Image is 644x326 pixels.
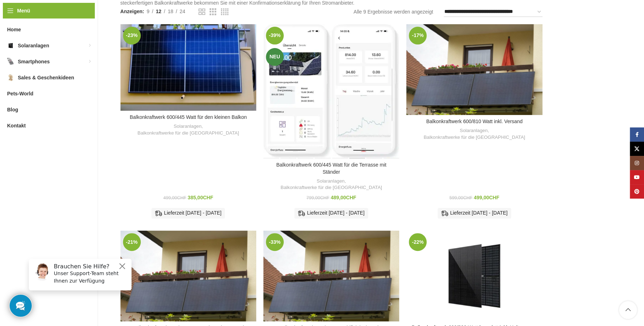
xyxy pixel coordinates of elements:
img: Sales & Geschenkideen [7,74,14,81]
a: Pinterest Social Link [630,184,644,199]
a: Balkonkraftwerk 600/445 Watt für den kleinen Balkon [120,24,256,111]
a: Balkonkraftwerke für die [GEOGRAPHIC_DATA] [138,130,239,137]
span: 9 [146,9,149,14]
span: -33% [266,233,284,251]
a: Solaranlagen [174,123,201,130]
span: Smartphones [18,55,50,68]
bdi: 385,00 [188,195,213,200]
span: Home [7,23,21,36]
a: Balkonkraftwerk 600/890 Watt komplett inkl. Halterungen inkl. Lieferung [406,231,542,321]
span: CHF [346,195,356,200]
div: , [124,123,253,136]
span: -22% [409,233,427,251]
img: Solaranlagen [7,42,14,49]
a: Scroll to top button [619,301,637,319]
span: Kontakt [7,119,26,132]
bdi: 499,00 [474,195,499,200]
div: Lieferzeit [DATE] - [DATE] [151,208,225,219]
span: Solaranlagen [18,39,49,52]
span: CHF [489,195,499,200]
p: Unser Support-Team steht Ihnen zur Verfügung [31,17,104,32]
a: Solaranlagen [460,127,488,134]
span: 18 [168,9,174,14]
span: 24 [180,9,185,14]
span: Anzeigen [120,7,144,15]
a: Balkonkraftwerk 600/810 Watt inkl. Versand [426,119,522,124]
a: YouTube Social Link [630,170,644,184]
a: Facebook Social Link [630,127,644,142]
a: Balkonkraftwerke für die [GEOGRAPHIC_DATA] [423,134,525,141]
img: Customer service [10,10,28,28]
a: Balkonkraftwerk 600/820 Watt starke Leistung und höchste Qualität [120,231,256,321]
a: Balkonkraftwerke für die [GEOGRAPHIC_DATA] [280,184,382,191]
div: , [410,127,539,141]
a: Rasteransicht 2 [199,7,205,16]
a: Balkonkraftwerk 600/890 Watt bificial Glas Glas [263,231,399,321]
div: Lieferzeit [DATE] - [DATE] [438,208,511,219]
span: CHF [203,195,213,200]
a: X Social Link [630,142,644,156]
span: Sales & Geschenkideen [18,71,74,84]
span: CHF [320,195,329,200]
a: Rasteransicht 4 [221,7,228,16]
span: CHF [463,195,472,200]
div: Lieferzeit [DATE] - [DATE] [294,208,368,219]
select: Shop-Reihenfolge [444,7,542,17]
span: Blog [7,103,18,116]
a: 18 [165,7,176,15]
a: 9 [144,7,152,15]
div: , [267,178,396,191]
p: Alle 9 Ergebnisse werden angezeigt [354,8,433,16]
bdi: 489,00 [331,195,356,200]
a: Balkonkraftwerk 600/445 Watt für die Terrasse mit Ständer [263,24,399,158]
a: Balkonkraftwerk 600/445 Watt für den kleinen Balkon [130,114,247,120]
a: 12 [153,7,164,15]
a: Solaranlagen [316,178,344,185]
button: Close [95,9,103,17]
span: CHF [177,195,186,200]
bdi: 499,00 [163,195,186,200]
span: Menü [17,7,30,15]
span: Neu [266,48,284,66]
span: Pets-World [7,87,34,100]
a: Rasteransicht 3 [210,7,216,16]
h6: Brauchen Sie Hilfe? [31,10,104,17]
span: -39% [266,27,284,44]
a: Balkonkraftwerk 600/810 Watt inkl. Versand [406,24,542,115]
a: 24 [177,7,188,15]
bdi: 599,00 [449,195,472,200]
a: Instagram Social Link [630,156,644,170]
span: -17% [409,27,427,44]
span: 12 [156,9,161,14]
span: -23% [123,27,141,44]
bdi: 799,00 [306,195,329,200]
img: Smartphones [7,58,14,65]
a: Balkonkraftwerk 600/445 Watt für die Terrasse mit Ständer [276,162,386,175]
span: -21% [123,233,141,251]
